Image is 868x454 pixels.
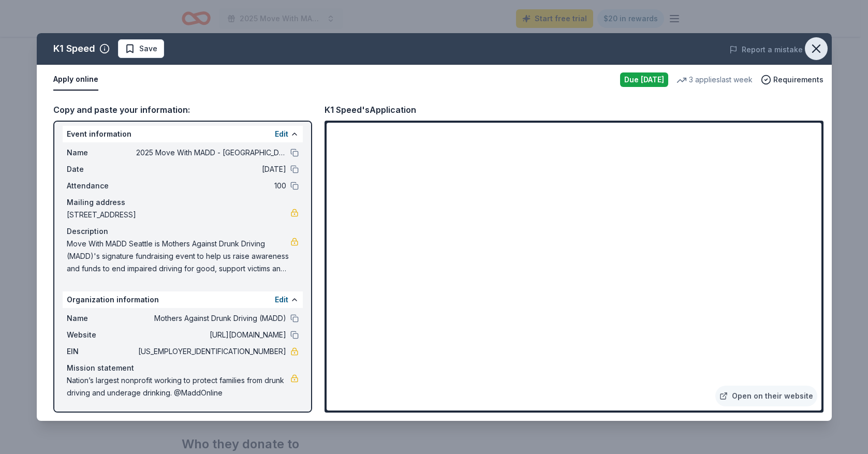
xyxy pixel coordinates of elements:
[676,74,753,86] div: 3 applies last week
[136,329,286,341] span: [URL][DOMAIN_NAME]
[63,126,303,142] div: Event information
[67,329,136,341] span: Website
[67,196,299,209] div: Mailing address
[729,43,803,56] button: Report a mistake
[139,42,157,55] span: Save
[136,345,286,358] span: [US_EMPLOYER_IDENTIFICATION_NUMBER]
[715,386,817,406] a: Open on their website
[67,345,136,358] span: EIN
[53,40,95,57] div: K1 Speed
[67,225,299,238] div: Description
[275,294,288,306] button: Edit
[53,69,98,91] button: Apply online
[67,209,290,221] span: [STREET_ADDRESS]
[67,180,136,192] span: Attendance
[620,72,668,87] div: Due [DATE]
[275,128,288,140] button: Edit
[67,238,290,275] span: Move With MADD Seattle is Mothers Against Drunk Driving (MADD)'s signature fundraising event to h...
[63,291,303,308] div: Organization information
[67,312,136,325] span: Name
[118,39,164,58] button: Save
[67,362,299,374] div: Mission statement
[67,147,136,159] span: Name
[67,374,290,399] span: Nation’s largest nonprofit working to protect families from drunk driving and underage drinking. ...
[761,74,823,86] button: Requirements
[136,312,286,325] span: Mothers Against Drunk Driving (MADD)
[136,147,286,159] span: 2025 Move With MADD - [GEOGRAPHIC_DATA]
[136,180,286,192] span: 100
[773,74,823,86] span: Requirements
[53,103,312,116] div: Copy and paste your information:
[325,103,416,116] div: K1 Speed's Application
[136,163,286,175] span: [DATE]
[67,163,136,175] span: Date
